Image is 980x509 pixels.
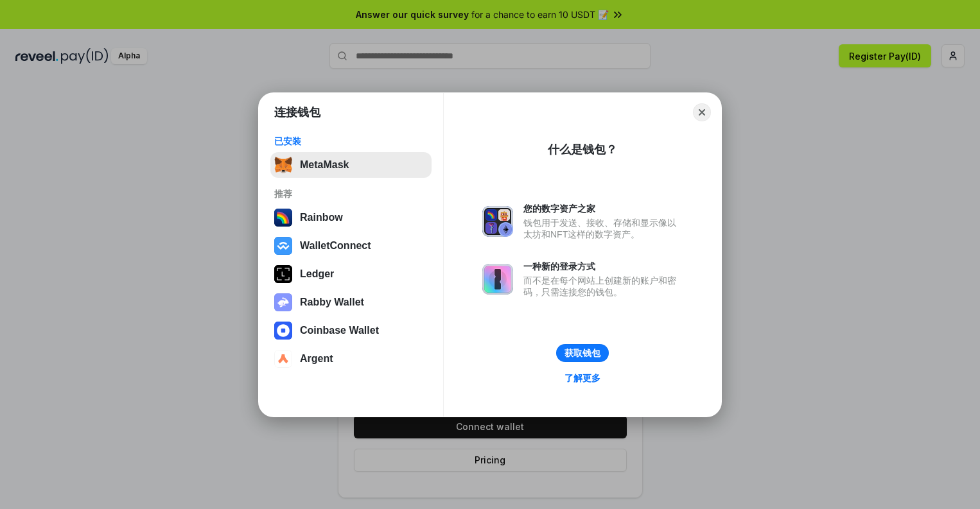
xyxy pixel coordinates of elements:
h1: 连接钱包 [274,105,320,120]
button: Ledger [270,261,432,287]
button: Rabby Wallet [270,289,432,315]
button: Close [693,103,711,121]
img: svg+xml,%3Csvg%20xmlns%3D%22http%3A%2F%2Fwww.w3.org%2F2000%2Fsvg%22%20fill%3D%22none%22%20viewBox... [482,206,513,237]
button: Coinbase Wallet [270,318,432,343]
img: svg+xml,%3Csvg%20fill%3D%22none%22%20height%3D%2233%22%20viewBox%3D%220%200%2035%2033%22%20width%... [274,156,292,174]
div: Coinbase Wallet [300,325,379,336]
img: svg+xml,%3Csvg%20width%3D%22120%22%20height%3D%22120%22%20viewBox%3D%220%200%20120%20120%22%20fil... [274,209,292,227]
div: MetaMask [300,159,349,171]
div: 而不是在每个网站上创建新的账户和密码，只需连接您的钱包。 [523,275,683,298]
img: svg+xml,%3Csvg%20xmlns%3D%22http%3A%2F%2Fwww.w3.org%2F2000%2Fsvg%22%20fill%3D%22none%22%20viewBox... [274,293,292,311]
div: Argent [300,353,333,365]
div: 推荐 [274,188,428,200]
div: 什么是钱包？ [548,142,617,157]
div: WalletConnect [300,240,371,252]
div: Rainbow [300,212,343,223]
div: Ledger [300,268,334,280]
img: svg+xml,%3Csvg%20width%3D%2228%22%20height%3D%2228%22%20viewBox%3D%220%200%2028%2028%22%20fill%3D... [274,350,292,368]
a: 了解更多 [557,370,608,386]
img: svg+xml,%3Csvg%20xmlns%3D%22http%3A%2F%2Fwww.w3.org%2F2000%2Fsvg%22%20fill%3D%22none%22%20viewBox... [482,264,513,295]
div: 了解更多 [564,372,600,384]
button: MetaMask [270,152,432,178]
img: svg+xml,%3Csvg%20xmlns%3D%22http%3A%2F%2Fwww.w3.org%2F2000%2Fsvg%22%20width%3D%2228%22%20height%3... [274,265,292,283]
div: 获取钱包 [564,347,600,359]
img: svg+xml,%3Csvg%20width%3D%2228%22%20height%3D%2228%22%20viewBox%3D%220%200%2028%2028%22%20fill%3D... [274,322,292,340]
img: svg+xml,%3Csvg%20width%3D%2228%22%20height%3D%2228%22%20viewBox%3D%220%200%2028%2028%22%20fill%3D... [274,237,292,255]
div: 一种新的登录方式 [523,261,683,272]
div: 已安装 [274,135,428,147]
button: Rainbow [270,205,432,230]
button: WalletConnect [270,233,432,259]
div: 您的数字资产之家 [523,203,683,214]
div: 钱包用于发送、接收、存储和显示像以太坊和NFT这样的数字资产。 [523,217,683,240]
button: Argent [270,346,432,372]
button: 获取钱包 [556,344,609,362]
div: Rabby Wallet [300,297,364,308]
